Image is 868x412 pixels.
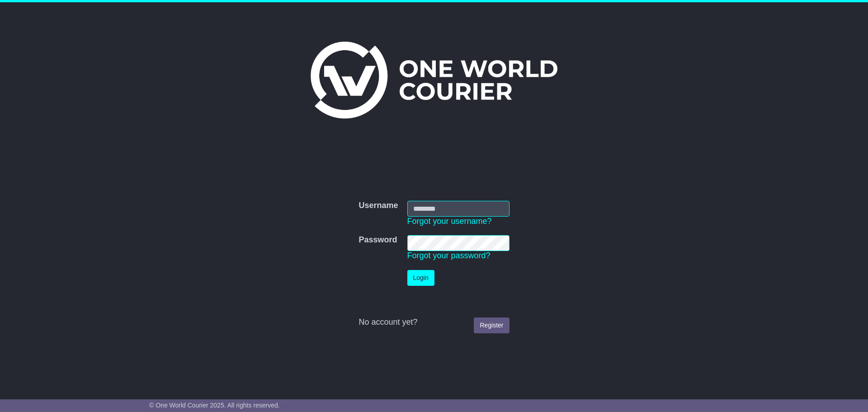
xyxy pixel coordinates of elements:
span: © One World Courier 2025. All rights reserved. [149,402,280,409]
label: Username [359,201,398,211]
img: One World [311,42,557,118]
label: Password [359,235,397,245]
a: Forgot your username? [407,217,492,226]
a: Register [474,317,509,333]
a: Forgot your password? [407,251,491,260]
button: Login [407,270,434,286]
div: No account yet? [359,317,509,327]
